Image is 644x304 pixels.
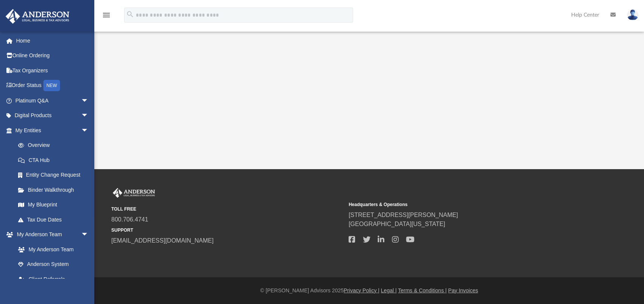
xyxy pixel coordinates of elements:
i: menu [102,11,111,20]
a: Privacy Policy | [344,287,380,293]
a: Terms & Conditions | [398,287,447,293]
img: Anderson Advisors Platinum Portal [3,9,72,24]
small: SUPPORT [111,227,343,234]
a: My Entitiesarrow_drop_down [5,123,100,138]
a: CTA Hub [11,153,100,168]
img: User Pic [627,9,638,20]
a: Digital Productsarrow_drop_down [5,108,100,123]
a: Online Ordering [5,48,100,63]
a: Legal | [381,287,397,293]
a: Order StatusNEW [5,78,100,93]
a: Anderson System [11,257,96,272]
a: Platinum Q&Aarrow_drop_down [5,93,100,108]
a: Home [5,33,100,48]
small: TOLL FREE [111,206,343,212]
a: [EMAIL_ADDRESS][DOMAIN_NAME] [111,237,214,244]
a: Tax Due Dates [11,212,100,227]
span: arrow_drop_down [81,108,96,124]
img: Anderson Advisors Platinum Portal [111,188,157,198]
i: search [126,10,134,18]
a: Tax Organizers [5,63,100,78]
a: My Blueprint [11,197,96,212]
span: arrow_drop_down [81,227,96,243]
div: © [PERSON_NAME] Advisors 2025 [94,287,644,295]
a: Client Referrals [11,272,96,287]
a: Entity Change Request [11,168,100,183]
a: 800.706.4741 [111,216,148,223]
span: arrow_drop_down [81,123,96,138]
a: My Anderson Teamarrow_drop_down [5,227,96,242]
a: menu [102,14,111,20]
div: NEW [43,80,60,91]
a: My Anderson Team [11,242,92,257]
a: [STREET_ADDRESS][PERSON_NAME] [349,212,458,218]
a: Binder Walkthrough [11,182,100,197]
small: Headquarters & Operations [349,201,581,208]
a: Pay Invoices [448,287,478,293]
a: [GEOGRAPHIC_DATA][US_STATE] [349,221,445,227]
span: arrow_drop_down [81,93,96,108]
a: Overview [11,138,100,153]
